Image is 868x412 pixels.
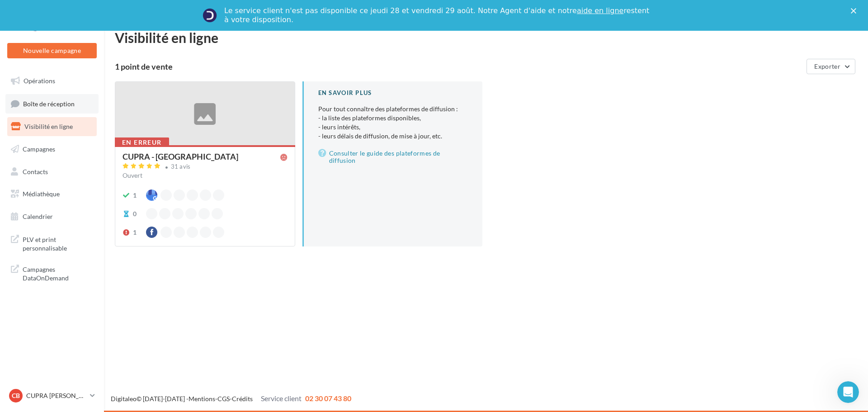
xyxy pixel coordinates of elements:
span: Campagnes DataOnDemand [23,263,93,283]
li: - leurs délais de diffusion, de mise à jour, etc. [318,132,468,141]
span: PLV et print personnalisable [23,233,93,253]
div: En savoir plus [318,89,468,97]
div: CUPRA - [GEOGRAPHIC_DATA] [123,152,238,161]
a: Mentions [189,395,215,403]
a: Digitaleo [111,395,137,403]
div: 31 avis [171,164,191,170]
a: aide en ligne [577,6,623,15]
span: Visibilité en ligne [24,123,73,130]
span: Calendrier [23,213,53,220]
div: En erreur [115,137,169,147]
a: CB CUPRA [PERSON_NAME] [7,387,97,404]
span: Service client [261,394,302,403]
button: Nouvelle campagne [7,43,97,58]
a: Consulter le guide des plateformes de diffusion [318,148,468,166]
a: CGS [217,395,230,403]
li: - la liste des plateformes disponibles, [318,114,468,123]
img: Profile image for Service-Client [203,8,217,23]
div: Le service client n'est pas disponible ce jeudi 28 et vendredi 29 août. Notre Agent d'aide et not... [224,6,651,24]
p: Pour tout connaître des plateformes de diffusion : [318,104,468,141]
div: 1 [133,191,137,200]
a: Campagnes DataOnDemand [5,260,99,286]
a: Boîte de réception [5,94,99,114]
div: 0 [133,209,137,218]
span: 02 30 07 43 80 [305,394,351,403]
a: Opérations [5,71,99,90]
a: Contacts [5,162,99,181]
span: CB [12,391,20,400]
div: Fermer [851,8,860,14]
span: Exporter [814,62,840,70]
li: - leurs intérêts, [318,123,468,132]
div: 1 point de vente [115,62,803,71]
span: Médiathèque [23,190,60,198]
span: Opérations [24,77,55,85]
span: Contacts [23,167,48,175]
a: Visibilité en ligne [5,117,99,136]
span: © [DATE]-[DATE] - - - [111,395,351,403]
span: Campagnes [23,145,55,153]
div: Visibilité en ligne [115,31,857,44]
button: Exporter [807,59,855,74]
span: Boîte de réception [23,99,75,107]
iframe: Intercom live chat [837,381,859,403]
a: Crédits [232,395,253,403]
a: Médiathèque [5,185,99,204]
a: 31 avis [123,162,288,173]
p: CUPRA [PERSON_NAME] [26,391,86,400]
a: Calendrier [5,207,99,226]
a: PLV et print personnalisable [5,230,99,256]
span: Ouvert [123,171,142,179]
div: 1 [133,228,137,237]
a: Campagnes [5,140,99,159]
